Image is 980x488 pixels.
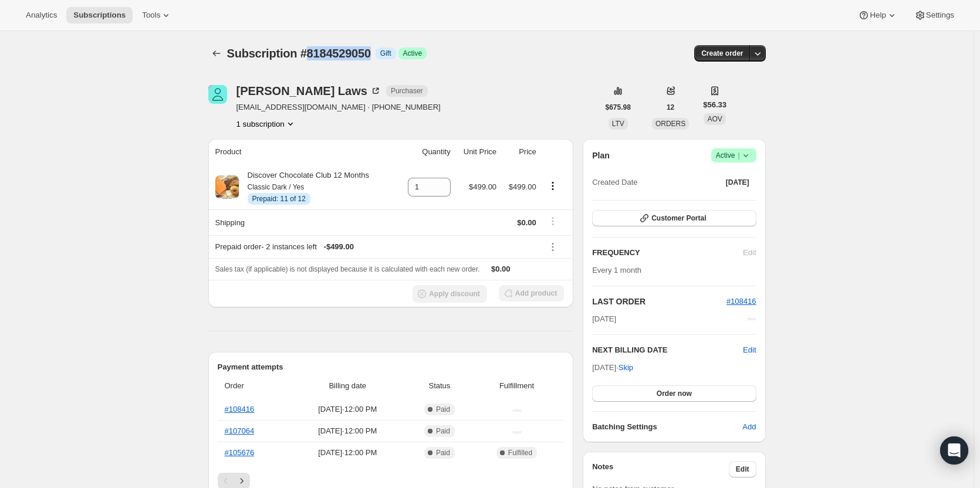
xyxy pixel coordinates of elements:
button: Customer Portal [592,210,756,226]
span: $0.00 [517,218,536,227]
a: #108416 [726,297,756,306]
button: Subscriptions [66,7,133,23]
span: Paid [436,426,450,436]
span: $499.00 [469,182,496,191]
th: Shipping [208,209,397,235]
button: Add [735,418,763,436]
span: $0.00 [491,265,511,273]
span: Prepaid: 11 of 12 [252,194,306,204]
button: #108416 [726,296,756,307]
div: Open Intercom Messenger [940,436,968,465]
span: 12 [667,103,674,112]
span: Create order [701,49,743,58]
button: Skip [611,358,640,377]
button: Subscriptions [208,45,225,62]
button: 12 [660,99,681,116]
button: Analytics [19,7,64,23]
span: Gift [380,49,391,58]
span: Active [716,150,752,161]
button: Edit [743,344,756,356]
span: Subscription #8184529050 [227,47,371,60]
h3: Notes [592,461,729,477]
span: Purchaser [391,86,423,96]
a: #108416 [225,405,255,414]
span: [DATE] · 12:00 PM [293,425,403,437]
button: Settings [907,7,961,23]
span: Status [410,380,469,392]
button: Tools [135,7,179,23]
span: Richard Laws [208,85,227,104]
span: [DATE] · 12:00 PM [293,404,403,415]
span: Edit [736,465,749,474]
span: [DATE] [726,178,749,187]
span: Created Date [592,177,637,188]
button: [DATE] [719,174,756,191]
span: [DATE] [592,313,616,325]
span: Subscriptions [73,11,126,20]
button: Help [851,7,904,23]
span: $675.98 [606,103,631,112]
span: Tools [142,11,160,20]
h2: Plan [592,150,610,161]
span: Settings [926,11,954,20]
th: Product [208,139,397,165]
a: #105676 [225,448,255,457]
span: [DATE] · 12:00 PM [293,447,403,459]
a: #107064 [225,426,255,435]
img: product img [215,175,239,199]
span: Customer Portal [651,213,706,223]
span: Billing date [293,380,403,392]
span: Add [742,421,756,433]
button: Order now [592,385,756,402]
button: Shipping actions [543,215,562,228]
span: $499.00 [509,182,536,191]
th: Order [218,373,289,399]
span: Sales tax (if applicable) is not displayed because it is calculated with each new order. [215,265,480,273]
span: Active [403,49,423,58]
th: Quantity [397,139,454,165]
div: [PERSON_NAME] Laws [236,85,381,97]
span: - $499.00 [324,241,354,253]
span: Skip [619,362,633,374]
span: Paid [436,448,450,457]
div: Prepaid order - 2 instances left [215,241,536,253]
span: | [738,151,739,160]
button: $675.98 [599,99,638,116]
span: Fulfilled [508,448,532,457]
span: LTV [612,120,624,128]
span: Help [870,11,886,20]
span: [DATE] · [592,363,633,372]
span: ORDERS [655,120,685,128]
span: $56.33 [703,99,726,111]
span: Order now [657,389,692,398]
span: Fulfillment [477,380,557,392]
button: Create order [694,45,750,62]
h6: Batching Settings [592,421,742,433]
h2: FREQUENCY [592,247,743,259]
button: Edit [729,461,756,477]
h2: LAST ORDER [592,296,726,307]
div: Discover Chocolate Club 12 Months [239,170,369,205]
span: Paid [436,405,450,414]
th: Unit Price [454,139,500,165]
span: Every 1 month [592,266,641,274]
small: Classic Dark / Yes [248,183,305,191]
span: AOV [707,115,722,123]
h2: Payment attempts [218,361,565,373]
span: [EMAIL_ADDRESS][DOMAIN_NAME] · [PHONE_NUMBER] [236,101,441,113]
th: Price [500,139,540,165]
button: Product actions [543,179,562,192]
span: Analytics [26,11,57,20]
button: Product actions [236,118,296,130]
h2: NEXT BILLING DATE [592,344,743,356]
